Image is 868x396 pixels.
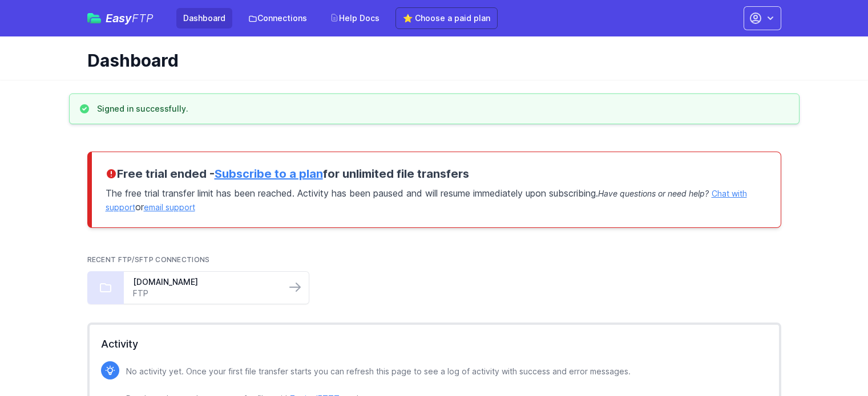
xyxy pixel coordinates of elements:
[132,11,154,25] span: FTP
[106,166,767,182] h3: Free trial ended - for unlimited file transfers
[87,255,781,264] h2: Recent FTP/SFTP Connections
[176,8,232,28] a: Dashboard
[133,288,277,299] a: FTP
[144,202,195,212] a: email support
[323,8,386,28] a: Help Docs
[106,182,767,214] p: The free trial transfer limit has been reached. Activity has been paused and will resume immediat...
[87,13,101,23] img: easyftp_logo.png
[101,336,768,352] h2: Activity
[215,167,323,181] a: Subscribe to a plan
[241,8,314,28] a: Connections
[106,13,154,24] span: Easy
[87,50,772,71] h1: Dashboard
[133,276,277,288] a: [DOMAIN_NAME]
[87,13,154,24] a: EasyFTP
[598,189,709,198] span: Have questions or need help?
[395,7,498,29] a: ⭐ Choose a paid plan
[97,103,188,115] h3: Signed in successfully.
